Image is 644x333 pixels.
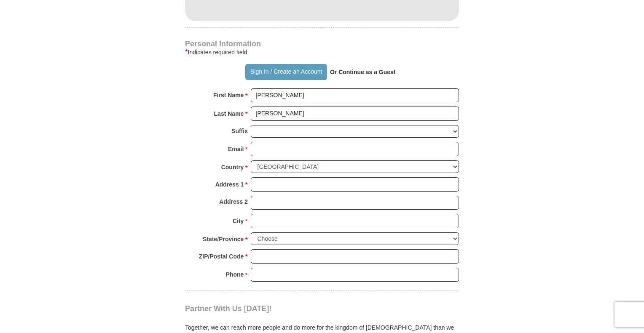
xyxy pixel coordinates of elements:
[185,40,459,47] h4: Personal Information
[228,143,244,155] strong: Email
[330,69,396,75] strong: Or Continue as a Guest
[231,125,248,137] strong: Suffix
[219,196,248,208] strong: Address 2
[199,250,244,262] strong: ZIP/Postal Code
[185,47,459,57] div: Indicates required field
[245,64,327,80] button: Sign In / Create an Account
[185,304,272,313] span: Partner With Us [DATE]!
[213,89,244,101] strong: First Name
[215,178,244,190] strong: Address 1
[233,215,244,227] strong: City
[221,161,244,173] strong: Country
[226,269,244,280] strong: Phone
[214,108,244,120] strong: Last Name
[203,233,244,245] strong: State/Province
